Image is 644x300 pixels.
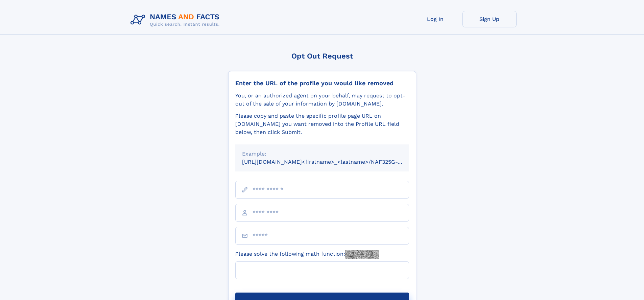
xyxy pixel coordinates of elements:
[235,250,379,259] label: Please solve the following math function:
[228,52,416,60] div: Opt Out Request
[128,11,225,29] img: Logo Names and Facts
[235,92,409,108] div: You, or an authorized agent on your behalf, may request to opt-out of the sale of your informatio...
[242,159,422,165] small: [URL][DOMAIN_NAME]<firstname>_<lastname>/NAF325G-xxxxxxxx
[235,112,409,136] div: Please copy and paste the specific profile page URL on [DOMAIN_NAME] you want removed into the Pr...
[242,150,402,158] div: Example:
[408,11,462,27] a: Log In
[462,11,517,27] a: Sign Up
[235,79,409,87] div: Enter the URL of the profile you would like removed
